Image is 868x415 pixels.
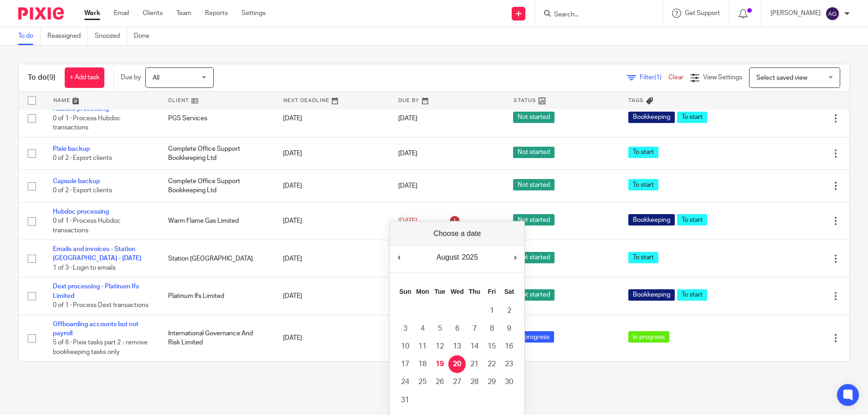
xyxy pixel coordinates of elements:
[53,321,139,337] a: Offboarding accounts but not payroll
[466,355,483,373] button: 21
[159,170,274,202] td: Complete Office Support Bookkeeping Ltd
[628,289,675,301] span: Bookkeeping
[159,277,274,315] td: Platinum Ifs Limited
[513,214,555,225] span: Not started
[53,115,121,131] span: 0 of 1 · Process Hubdoc transactions
[628,252,658,263] span: To start
[466,320,483,338] button: 7
[431,320,448,338] button: 5
[448,373,466,391] button: 27
[431,373,448,391] button: 26
[47,27,88,45] a: Reassigned
[513,252,555,263] span: Not started
[435,288,446,295] abbr: Tuesday
[274,202,389,240] td: [DATE]
[448,338,466,355] button: 13
[414,373,431,391] button: 25
[483,373,500,391] button: 29
[53,265,116,271] span: 1 of 3 · Login to emails
[53,339,148,355] span: 5 of 6 · Pixie tasks part 2 - remove bookkeeping tasks only
[500,302,518,320] button: 2
[159,240,274,277] td: Station [GEOGRAPHIC_DATA]
[394,251,403,264] button: Previous Month
[399,288,411,295] abbr: Sunday
[483,355,500,373] button: 22
[274,277,389,315] td: [DATE]
[398,218,417,224] span: [DATE]
[398,150,417,157] span: [DATE]
[677,214,707,225] span: To start
[159,315,274,361] td: International Governance And Risk Limited
[53,283,139,299] a: Dext processing - Platinum Ifs Limited
[176,9,191,18] a: Team
[53,146,90,152] a: Pixie backup
[488,288,496,295] abbr: Friday
[431,355,448,373] button: 19
[396,320,414,338] button: 3
[431,338,448,355] button: 12
[414,338,431,355] button: 11
[47,74,56,81] span: (9)
[500,355,518,373] button: 23
[500,320,518,338] button: 9
[398,183,417,189] span: [DATE]
[134,27,156,45] a: Done
[274,170,389,202] td: [DATE]
[53,178,100,184] a: Capsule backup
[414,355,431,373] button: 18
[504,288,514,295] abbr: Saturday
[703,74,742,81] span: View Settings
[466,373,483,391] button: 28
[513,289,555,301] span: Not started
[513,112,555,123] span: Not started
[18,27,41,45] a: To do
[483,338,500,355] button: 15
[53,302,149,308] span: 0 of 1 · Process Dext transactions
[483,302,500,320] button: 1
[469,288,480,295] abbr: Thursday
[466,338,483,355] button: 14
[274,315,389,361] td: [DATE]
[483,320,500,338] button: 8
[53,209,109,215] a: Hubdoc processing
[84,9,100,18] a: Work
[513,147,555,158] span: Not started
[628,98,644,103] span: Tags
[448,355,466,373] button: 20
[241,9,266,18] a: Settings
[668,74,683,81] a: Clear
[677,112,707,123] span: To start
[143,9,163,18] a: Clients
[628,179,658,190] span: To start
[513,179,555,190] span: Not started
[825,6,840,21] img: svg%3E
[500,338,518,355] button: 16
[640,74,668,81] span: Filter
[53,218,121,234] span: 0 of 1 · Process Hubdoc transactions
[114,9,129,18] a: Email
[95,27,127,45] a: Snoozed
[274,240,389,277] td: [DATE]
[628,147,658,158] span: To start
[159,202,274,240] td: Warm Flame Gas Limited
[756,75,807,81] span: Select saved view
[159,100,274,137] td: PGS Services
[628,214,675,225] span: Bookkeeping
[414,320,431,338] button: 4
[159,137,274,169] td: Complete Office Support Bookkeeping Ltd
[396,373,414,391] button: 24
[654,74,662,81] span: (1)
[451,288,464,295] abbr: Wednesday
[396,391,414,409] button: 31
[628,112,675,123] span: Bookkeeping
[500,373,518,391] button: 30
[53,188,112,194] span: 0 of 2 · Export clients
[396,338,414,355] button: 10
[53,246,141,261] a: Emails and invoices - Station [GEOGRAPHIC_DATA] - [DATE]
[628,331,669,343] span: In progress
[153,75,159,81] span: All
[65,67,104,88] a: + Add task
[396,355,414,373] button: 17
[435,251,461,264] div: August
[53,155,112,161] span: 0 of 2 · Export clients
